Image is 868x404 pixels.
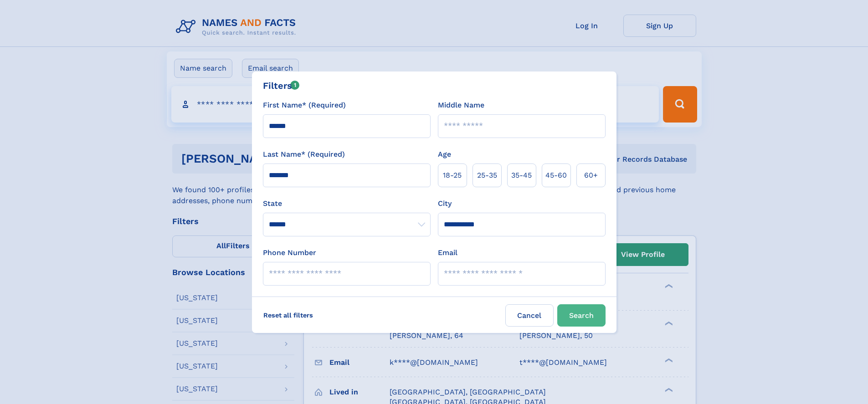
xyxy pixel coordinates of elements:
label: Email [438,247,457,258]
span: 35‑45 [511,170,532,181]
label: First Name* (Required) [263,100,346,111]
label: State [263,198,431,209]
label: Last Name* (Required) [263,149,345,160]
span: 18‑25 [443,170,462,181]
label: Cancel [505,304,554,327]
span: 60+ [584,170,598,181]
label: Phone Number [263,247,316,258]
label: Reset all filters [257,304,319,326]
span: 45‑60 [545,170,567,181]
button: Search [557,304,606,327]
label: City [438,198,452,209]
div: Filters [263,79,300,92]
label: Age [438,149,451,160]
span: 25‑35 [477,170,497,181]
label: Middle Name [438,100,484,111]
